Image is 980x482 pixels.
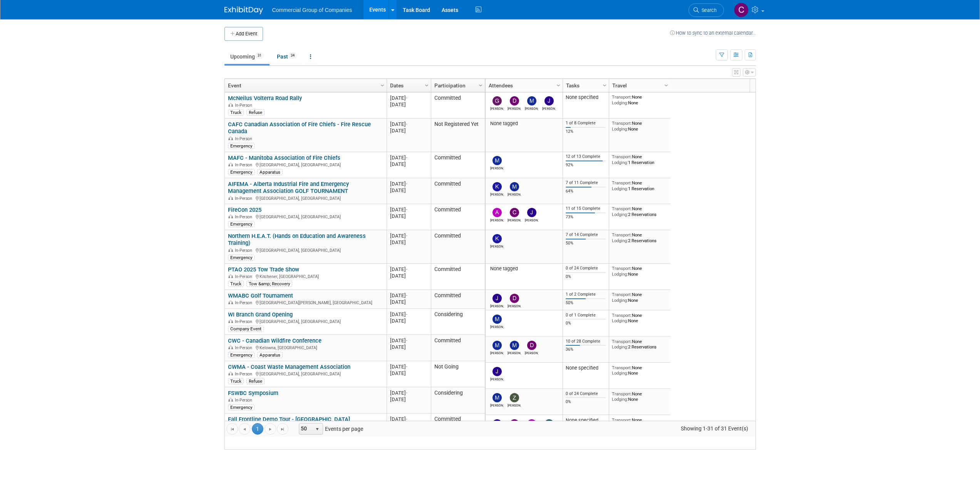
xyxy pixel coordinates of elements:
[612,206,632,211] span: Transport:
[228,274,233,278] img: In-Person Event
[390,416,427,422] div: [DATE]
[431,92,485,119] td: Committed
[235,345,255,350] span: In-Person
[554,79,563,90] a: Column Settings
[228,79,382,92] a: Event
[508,303,521,308] div: David West
[229,426,235,432] span: Go to the first page
[228,214,233,218] img: In-Person Event
[314,426,320,432] span: select
[246,378,265,384] div: Refuse
[406,155,407,161] span: -
[235,214,255,219] span: In-Person
[493,367,502,376] img: Jason Fast
[431,387,485,413] td: Considering
[566,241,606,246] div: 50%
[612,391,667,402] div: None None
[265,423,276,435] a: Go to the next page
[510,182,519,191] img: Mike Feduniw
[228,345,233,349] img: In-Person Event
[434,79,480,92] a: Participation
[525,105,538,110] div: Morgan MacKay
[566,214,606,220] div: 73%
[612,339,632,344] span: Transport:
[252,423,263,435] span: 1
[510,393,519,402] img: Zachary Button
[476,79,485,90] a: Column Settings
[670,30,756,36] a: How to sync to an external calendar...
[228,154,340,161] a: MAFC - Manitoba Association of Fire Chiefs
[566,313,606,318] div: 0 of 1 Complete
[612,266,632,271] span: Transport:
[510,96,519,105] img: David West
[493,393,502,402] img: Mike Thomson
[493,208,502,217] img: Alexander Cafovski
[612,292,632,297] span: Transport:
[406,311,407,317] span: -
[612,206,667,217] div: None 2 Reservations
[228,390,278,397] a: FSWBC Symposium
[612,292,667,303] div: None None
[271,49,303,64] a: Past34
[228,281,244,287] div: Truck
[493,419,502,428] img: Jamie Zimmerman
[612,79,665,92] a: Travel
[277,423,288,435] a: Go to the last page
[406,293,407,298] span: -
[431,335,485,361] td: Committed
[390,311,427,318] div: [DATE]
[527,208,536,217] img: Jamie Zimmerman
[566,399,606,405] div: 0%
[566,206,606,211] div: 11 of 15 Complete
[612,271,628,277] span: Lodging:
[490,324,504,329] div: Mitch Mesenchuk
[406,121,407,127] span: -
[228,169,255,175] div: Emergency
[508,217,521,222] div: Cole Mattern
[510,341,519,350] img: Mike Thomson
[235,372,255,377] span: In-Person
[612,417,632,423] span: Transport:
[612,120,632,126] span: Transport:
[490,402,504,407] div: Mike Thomson
[390,161,427,167] div: [DATE]
[228,273,383,279] div: Kitchener, [GEOGRAPHIC_DATA]
[406,233,407,239] span: -
[689,3,724,17] a: Search
[235,248,255,253] span: In-Person
[224,49,270,64] a: Upcoming31
[566,274,606,279] div: 0%
[390,390,427,396] div: [DATE]
[228,233,366,247] a: Northern H.E.A.T. (Hands on Education and Awareness Training)
[612,417,667,428] div: None None
[490,243,504,248] div: Kelly Mayhew
[228,181,349,195] a: AIFEMA - Alberta Industrial Fire and Emergency Management Association GOLF TOURNAMENT
[406,364,407,370] span: -
[406,390,407,396] span: -
[566,120,606,126] div: 1 of 8 Complete
[228,370,383,377] div: [GEOGRAPHIC_DATA], [GEOGRAPHIC_DATA]
[544,419,554,428] img: Richard Gale
[390,213,427,219] div: [DATE]
[228,378,244,384] div: Truck
[228,311,293,318] a: WI Branch Grand Opening
[612,232,667,243] div: None 2 Reservations
[493,315,502,324] img: Mitch Mesenchuk
[390,299,427,305] div: [DATE]
[228,136,233,140] img: In-Person Event
[431,309,485,335] td: Considering
[566,365,606,371] div: None specified
[490,105,504,110] div: Gregg Stockdale
[246,109,265,115] div: Refuse
[431,119,485,152] td: Not Registered Yet
[508,350,521,355] div: Mike Thomson
[490,303,504,308] div: Jason Fast
[612,120,667,132] div: None None
[612,313,667,324] div: None None
[424,82,430,89] span: Column Settings
[734,3,749,17] img: Cole Mattern
[390,239,427,246] div: [DATE]
[431,204,485,230] td: Committed
[224,7,263,14] img: ExhibitDay
[662,79,670,90] a: Column Settings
